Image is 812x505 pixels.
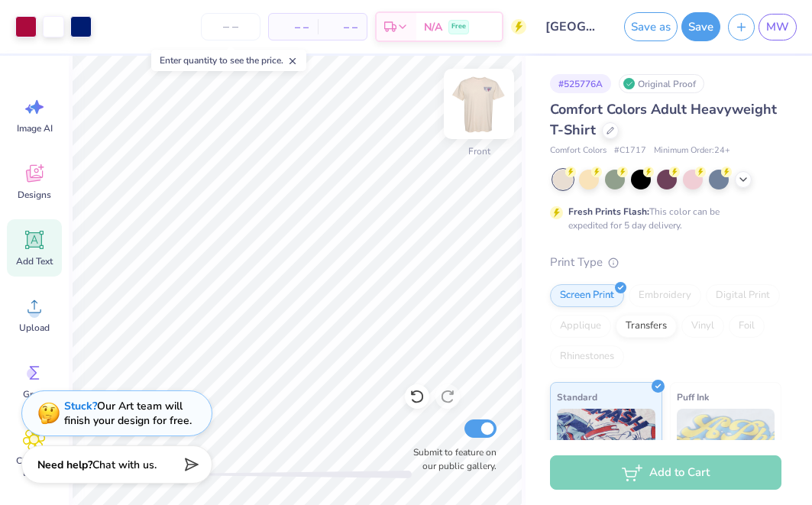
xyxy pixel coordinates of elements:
[448,73,510,134] img: Front
[557,389,597,405] span: Standard
[550,315,611,338] div: Applique
[64,399,97,413] strong: Stuck?
[568,205,756,232] div: This color can be expedited for 5 day delivery.
[534,11,609,42] input: Untitled Design
[629,284,701,307] div: Embroidery
[424,19,442,35] span: N/A
[468,144,490,158] div: Front
[681,12,720,41] button: Save
[766,18,789,36] span: MW
[550,144,607,157] span: Comfort Colors
[18,189,51,201] span: Designs
[327,19,357,35] span: – –
[729,315,765,338] div: Foil
[405,445,497,473] label: Submit to feature on our public gallery.
[451,21,466,32] span: Free
[9,455,60,479] span: Clipart & logos
[550,254,781,271] div: Print Type
[759,14,797,40] a: MW
[64,399,192,428] div: Our Art team will finish your design for free.
[616,315,677,338] div: Transfers
[151,50,306,71] div: Enter quantity to see the price.
[23,388,47,400] span: Greek
[550,345,624,368] div: Rhinestones
[37,458,92,472] strong: Need help?
[624,12,678,41] button: Save as
[706,284,780,307] div: Digital Print
[550,74,611,93] div: # 525776A
[16,255,53,267] span: Add Text
[550,284,624,307] div: Screen Print
[278,19,309,35] span: – –
[614,144,646,157] span: # C1717
[619,74,704,93] div: Original Proof
[557,409,655,485] img: Standard
[92,458,157,472] span: Chat with us.
[17,122,53,134] span: Image AI
[654,144,730,157] span: Minimum Order: 24 +
[568,206,649,218] strong: Fresh Prints Flash:
[19,322,50,334] span: Upload
[677,409,775,485] img: Puff Ink
[677,389,709,405] span: Puff Ink
[681,315,724,338] div: Vinyl
[550,100,777,139] span: Comfort Colors Adult Heavyweight T-Shirt
[201,13,260,40] input: – –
